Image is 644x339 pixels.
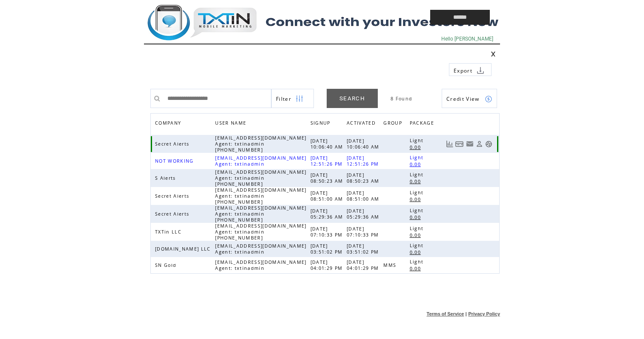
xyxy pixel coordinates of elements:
a: GROUP [383,118,406,130]
span: [DATE] 08:51:00 AM [347,190,382,202]
span: Export to csv file [454,67,472,74]
span: Light [410,243,426,248]
a: Filter [271,89,314,108]
span: Show Credits View [446,95,480,102]
span: 0.00 [410,266,423,272]
a: View Profile [476,140,483,148]
span: [DOMAIN_NAME] LLC [155,246,213,252]
span: 8 Found [391,96,412,102]
a: View Bills [455,140,464,148]
a: Resend welcome email to this user [466,140,474,148]
span: [DATE] 04:01:29 PM [310,259,345,271]
span: [EMAIL_ADDRESS][DOMAIN_NAME] Agent: txtinadmin [215,243,306,255]
span: [DATE] 04:01:29 PM [347,259,381,271]
span: 0.00 [410,232,423,238]
a: ACTIVATED [347,118,380,130]
a: 0.00 [410,161,425,168]
a: SEARCH [327,89,378,108]
span: Light [410,207,426,213]
span: [EMAIL_ADDRESS][DOMAIN_NAME] Agent: txtinadmin [PHONE_NUMBER] [215,135,306,153]
span: Show filters [276,95,291,102]
span: Secret Alerts [155,193,191,199]
a: 0.00 [410,178,425,185]
a: 0.00 [410,213,425,221]
span: S Alerts [155,175,178,181]
span: 0.00 [410,178,423,184]
span: 0.00 [410,144,423,150]
span: PACKAGE [410,118,436,130]
img: credits.png [485,95,492,103]
span: ACTIVATED [347,118,378,130]
span: [DATE] 10:06:40 AM [347,138,382,150]
span: [DATE] 08:50:23 AM [310,172,345,184]
a: USER NAME [215,120,248,125]
span: TXTin LLC [155,229,184,235]
a: 0.00 [410,196,425,203]
span: USER NAME [215,118,248,130]
span: [EMAIL_ADDRESS][DOMAIN_NAME] Agent: txtinadmin [215,259,306,271]
a: SIGNUP [310,120,333,125]
span: [DATE] 07:10:33 PM [347,226,381,238]
span: GROUP [383,118,404,130]
span: Secret Alerts [155,141,191,147]
a: View Usage [446,140,453,148]
span: 0.00 [410,161,423,167]
span: [DATE] 05:29:36 AM [310,208,345,220]
span: Light [410,155,426,161]
a: Terms of Service [427,311,464,316]
span: [EMAIL_ADDRESS][DOMAIN_NAME] Agent: txtinadmin [PHONE_NUMBER] [215,187,306,205]
span: [DATE] 03:51:02 PM [347,243,381,255]
span: [DATE] 10:06:40 AM [310,138,345,150]
a: Privacy Policy [468,311,500,316]
span: [EMAIL_ADDRESS][DOMAIN_NAME] Agent: txtinadmin [PHONE_NUMBER] [215,169,306,187]
span: [EMAIL_ADDRESS][DOMAIN_NAME] Agent: txtinadmin [PHONE_NUMBER] [215,223,306,241]
a: 0.00 [410,248,425,256]
span: | [466,311,467,316]
span: SN Gold [155,262,178,268]
span: 0.00 [410,214,423,220]
a: Export [449,63,492,76]
span: Light [410,225,426,231]
span: [DATE] 03:51:02 PM [310,243,345,255]
span: MMS [383,262,398,268]
span: [DATE] 12:51:26 PM [347,155,381,167]
a: 0.00 [410,143,425,151]
a: PACKAGE [410,118,438,130]
span: 0.00 [410,249,423,255]
span: [EMAIL_ADDRESS][DOMAIN_NAME] Agent: txtinadmin [PHONE_NUMBER] [215,205,306,223]
img: filters.png [296,89,303,108]
span: Light [410,137,426,143]
span: Light [410,259,426,265]
a: 0.00 [410,231,425,239]
span: [DATE] 05:29:36 AM [347,208,382,220]
span: NOT WORKING [155,158,196,164]
span: Hello [PERSON_NAME] [441,36,493,42]
span: SIGNUP [310,118,333,130]
span: Secret Alerts [155,211,191,217]
span: [DATE] 12:51:26 PM [310,155,345,167]
span: [DATE] 08:51:00 AM [310,190,345,202]
a: Support [485,140,492,148]
span: [DATE] 07:10:33 PM [310,226,345,238]
a: COMPANY [155,120,183,125]
span: [EMAIL_ADDRESS][DOMAIN_NAME] Agent: txtinadmin [215,155,306,167]
span: 0.00 [410,196,423,202]
span: Light [410,190,426,196]
a: Credit View [442,89,497,108]
span: Light [410,172,426,178]
span: COMPANY [155,118,183,130]
span: [DATE] 08:50:23 AM [347,172,382,184]
img: download.png [477,67,484,74]
a: 0.00 [410,265,425,272]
